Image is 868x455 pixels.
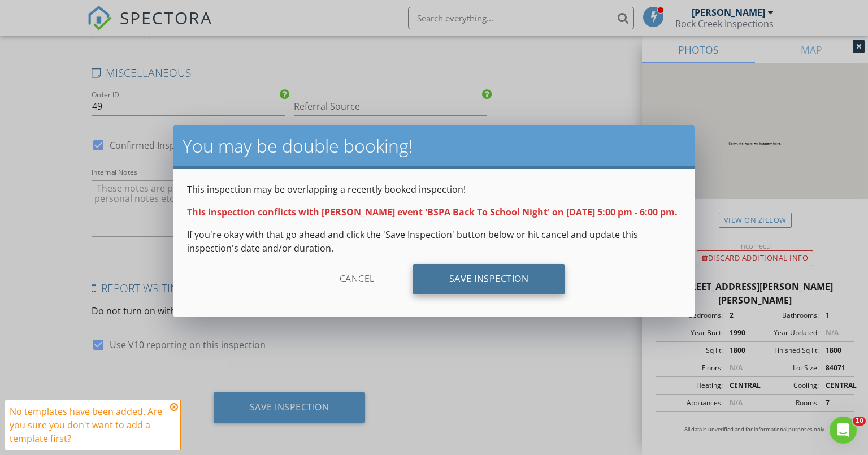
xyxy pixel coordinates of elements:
p: If you're okay with that go ahead and click the 'Save Inspection' button below or hit cancel and ... [187,228,681,255]
div: No templates have been added. Are you sure you don't want to add a template first? [10,405,167,445]
h2: You may be double booking! [183,135,685,157]
strong: This inspection conflicts with [PERSON_NAME] event 'BSPA Back To School Night' on [DATE] 5:00 pm ... [187,206,678,218]
span: 10 [853,417,866,426]
div: Cancel [303,264,411,294]
iframe: Intercom live chat [830,417,857,444]
p: This inspection may be overlapping a recently booked inspection! [187,183,681,196]
div: Save Inspection [413,264,565,294]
